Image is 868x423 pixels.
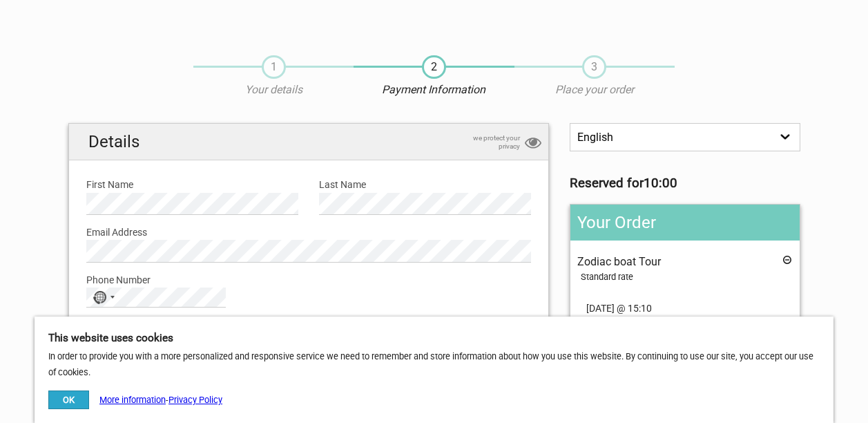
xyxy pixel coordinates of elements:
[319,177,531,192] label: Last Name
[86,272,532,288] label: Phone Number
[354,82,514,97] p: Payment Information
[99,395,166,405] a: More information
[86,177,298,192] label: First Name
[451,134,520,151] span: we protect your privacy
[193,82,354,97] p: Your details
[86,225,532,240] label: Email Address
[582,55,606,79] span: 3
[262,55,286,79] span: 1
[570,205,799,241] h2: Your Order
[48,391,222,409] div: -
[577,301,792,316] span: [DATE] @ 15:10
[35,317,833,423] div: In order to provide you with a more personalized and responsive service we need to remember and s...
[422,55,446,79] span: 2
[644,176,677,191] strong: 10:00
[168,395,222,405] a: Privacy Policy
[525,134,541,153] i: privacy protection
[581,270,792,285] div: Standard rate
[48,391,89,409] button: OK
[87,288,122,306] button: Selected country
[570,176,800,191] h3: Reserved for
[514,82,675,97] p: Place your order
[69,124,549,160] h2: Details
[48,330,820,346] h5: This website uses cookies
[577,255,661,268] span: Zodiac boat Tour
